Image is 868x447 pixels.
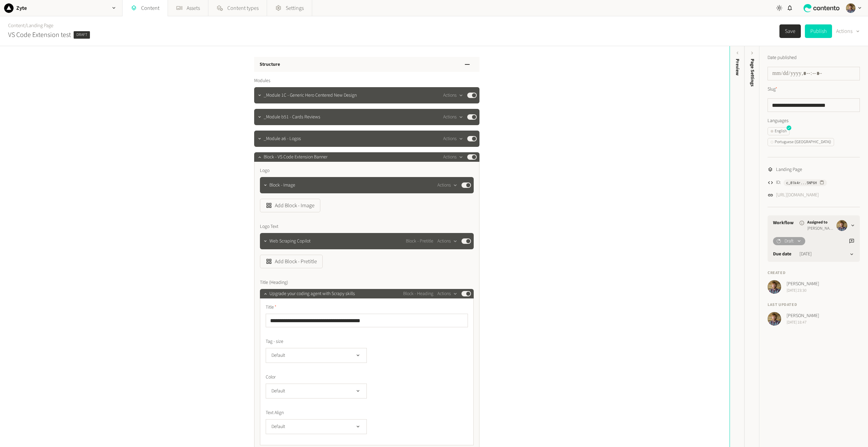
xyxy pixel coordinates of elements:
[799,251,812,258] time: [DATE]
[779,24,801,38] button: Save
[437,290,457,298] button: Actions
[786,180,817,186] span: c_01k4r...5NP6H
[269,182,295,189] span: Block - Image
[443,91,463,99] button: Actions
[286,4,304,12] span: Settings
[260,255,323,268] button: Add Block - Pretitle
[266,374,276,381] span: Color
[8,22,25,29] a: Content
[260,61,280,68] h3: Structure
[264,92,357,99] span: _Module 1C - Generic Hero Centered New Design
[266,348,367,363] button: Default
[437,237,457,245] button: Actions
[437,181,457,189] button: Actions
[74,31,90,39] span: Draft
[443,135,463,143] button: Actions
[269,238,310,245] span: Web Scraping Copilot
[768,138,834,146] button: Portuguese ([GEOGRAPHIC_DATA])
[807,226,834,232] span: [PERSON_NAME]
[846,3,855,13] img: Péter Soltész
[266,384,367,399] button: Default
[768,86,777,93] label: Slug
[776,179,781,186] span: ID:
[266,304,277,311] span: Title
[768,280,781,294] img: Péter Soltész
[443,113,463,121] button: Actions
[805,24,832,38] button: Publish
[406,238,433,245] span: Block - Pretitle
[734,59,741,76] div: Preview
[768,302,860,308] h4: Last updated
[771,139,831,145] div: Portuguese ([GEOGRAPHIC_DATA])
[25,22,26,29] span: /
[787,319,819,326] span: [DATE] 18:47
[264,114,320,121] span: _Module b51 - Cards Reviews
[749,59,756,86] span: Page Settings
[254,77,270,84] span: Modules
[260,279,288,286] span: Title (Heading)
[260,223,278,230] span: Logo Text
[787,280,819,288] span: [PERSON_NAME]
[8,30,71,40] h2: VS Code Extension test
[264,154,327,161] span: Block - VS Code Extension Banner
[773,219,794,227] a: Workflow
[776,192,819,199] a: [URL][DOMAIN_NAME]
[768,54,797,61] label: Date published
[807,219,834,226] span: Assigned to
[768,117,860,124] label: Languages
[785,238,794,245] span: Draft
[787,312,819,319] span: [PERSON_NAME]
[16,4,27,12] h2: Zyte
[4,3,14,13] img: Zyte
[771,128,787,134] div: English
[776,166,802,173] span: Landing Page
[443,153,463,161] button: Actions
[260,199,320,212] button: Add Block - Image
[768,312,781,326] img: Péter Soltész
[784,179,827,186] button: c_01k4r...5NP6H
[768,270,860,276] h4: Created
[266,419,367,434] button: Default
[836,24,860,38] button: Actions
[269,290,355,297] span: Upgrade your coding agent with Scrapy skills
[266,409,284,416] span: Text Align
[266,338,283,345] span: Tag - size
[260,167,269,174] span: Logo
[773,251,791,258] label: Due date
[264,135,301,142] span: _Module a6 - Logos
[836,220,847,231] img: Péter Soltész
[227,4,259,12] span: Content types
[768,127,790,135] button: English
[26,22,53,29] a: Landing Page
[773,237,805,245] button: Draft
[787,288,819,294] span: [DATE] 23:30
[403,290,433,297] span: Block - Heading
